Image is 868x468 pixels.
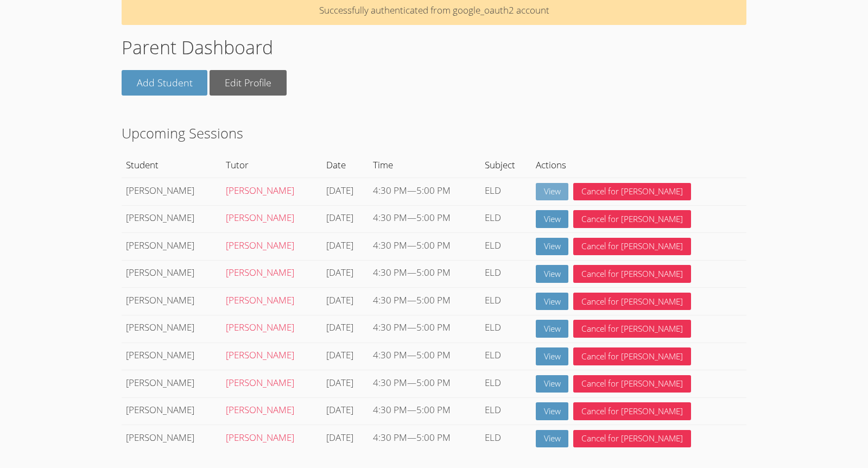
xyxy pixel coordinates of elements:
a: Edit Profile [210,70,287,96]
div: [DATE] [326,238,364,254]
a: View [536,320,569,338]
a: [PERSON_NAME] [226,211,294,224]
td: ELD [480,205,531,233]
a: View [536,430,569,448]
td: [PERSON_NAME] [122,232,221,260]
td: [PERSON_NAME] [122,178,221,205]
div: — [373,430,476,446]
div: [DATE] [326,210,364,226]
button: Cancel for [PERSON_NAME] [573,210,691,228]
span: 4:30 PM [373,376,407,389]
div: — [373,265,476,281]
a: View [536,402,569,420]
div: — [373,375,476,391]
a: [PERSON_NAME] [226,266,294,279]
div: [DATE] [326,402,364,418]
div: [DATE] [326,320,364,336]
span: 4:30 PM [373,403,407,416]
div: [DATE] [326,293,364,308]
td: ELD [480,287,531,315]
span: 5:00 PM [416,294,451,306]
span: 4:30 PM [373,321,407,333]
td: ELD [480,178,531,205]
a: Add Student [122,70,208,96]
th: Subject [480,153,531,178]
button: Cancel for [PERSON_NAME] [573,402,691,420]
td: [PERSON_NAME] [122,315,221,343]
td: [PERSON_NAME] [122,287,221,315]
a: View [536,293,569,311]
td: ELD [480,232,531,260]
a: View [536,347,569,365]
a: [PERSON_NAME] [226,403,294,416]
td: [PERSON_NAME] [122,370,221,397]
a: [PERSON_NAME] [226,239,294,251]
button: Cancel for [PERSON_NAME] [573,293,691,311]
button: Cancel for [PERSON_NAME] [573,430,691,448]
span: 5:00 PM [416,376,451,389]
div: [DATE] [326,430,364,446]
div: [DATE] [326,375,364,391]
button: Cancel for [PERSON_NAME] [573,238,691,256]
td: [PERSON_NAME] [122,425,221,452]
td: [PERSON_NAME] [122,205,221,233]
span: 5:00 PM [416,211,451,224]
span: 4:30 PM [373,211,407,224]
span: 5:00 PM [416,321,451,333]
span: 4:30 PM [373,184,407,197]
button: Cancel for [PERSON_NAME] [573,320,691,338]
span: 5:00 PM [416,184,451,197]
button: Cancel for [PERSON_NAME] [573,183,691,201]
td: [PERSON_NAME] [122,343,221,370]
span: 5:00 PM [416,239,451,251]
div: — [373,347,476,363]
span: 5:00 PM [416,266,451,279]
div: [DATE] [326,347,364,363]
div: [DATE] [326,183,364,199]
div: [DATE] [326,265,364,281]
div: — [373,320,476,336]
th: Date [321,153,368,178]
td: ELD [480,343,531,370]
a: [PERSON_NAME] [226,294,294,306]
div: — [373,210,476,226]
div: — [373,293,476,308]
button: Cancel for [PERSON_NAME] [573,375,691,393]
td: [PERSON_NAME] [122,397,221,425]
div: — [373,238,476,254]
span: 4:30 PM [373,266,407,279]
span: 4:30 PM [373,294,407,306]
td: ELD [480,315,531,343]
a: View [536,210,569,228]
a: [PERSON_NAME] [226,349,294,361]
a: [PERSON_NAME] [226,321,294,333]
div: — [373,183,476,199]
a: View [536,375,569,393]
td: ELD [480,260,531,288]
button: Cancel for [PERSON_NAME] [573,265,691,283]
h2: Upcoming Sessions [122,123,746,143]
td: ELD [480,370,531,397]
h1: Parent Dashboard [122,34,746,61]
th: Actions [531,153,746,178]
span: 5:00 PM [416,403,451,416]
a: View [536,238,569,256]
a: View [536,265,569,283]
a: [PERSON_NAME] [226,184,294,197]
span: 4:30 PM [373,431,407,444]
a: [PERSON_NAME] [226,376,294,389]
th: Time [368,153,480,178]
a: View [536,183,569,201]
span: 5:00 PM [416,349,451,361]
span: 4:30 PM [373,349,407,361]
button: Cancel for [PERSON_NAME] [573,347,691,365]
td: ELD [480,425,531,452]
div: — [373,402,476,418]
a: [PERSON_NAME] [226,431,294,444]
span: 5:00 PM [416,431,451,444]
td: ELD [480,397,531,425]
th: Tutor [221,153,321,178]
td: [PERSON_NAME] [122,260,221,288]
th: Student [122,153,221,178]
span: 4:30 PM [373,239,407,251]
